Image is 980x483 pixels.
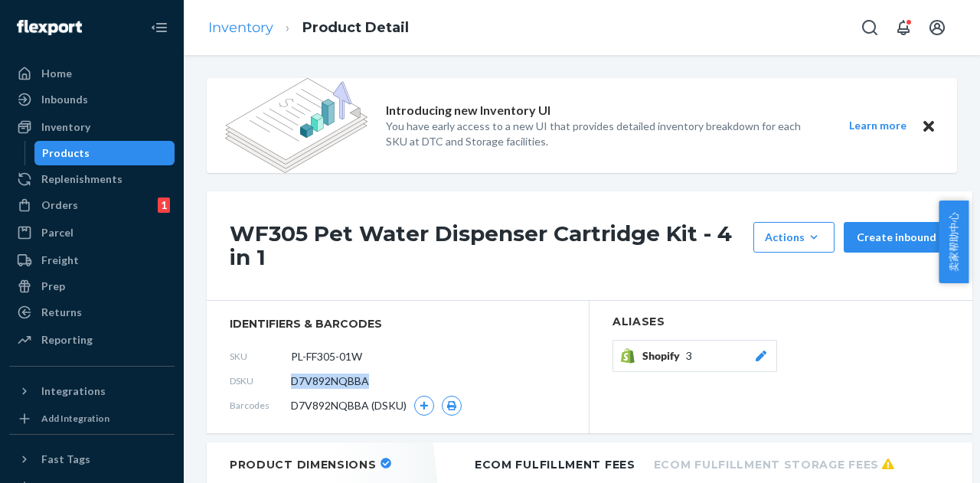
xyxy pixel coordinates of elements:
[230,350,291,363] span: SKU
[854,12,885,43] button: Open Search Box
[230,458,377,472] h2: Product Dimensions
[9,61,175,86] a: Home
[386,119,821,149] p: You have early access to a new UI that provides detailed inventory breakdown for each SKU at DTC ...
[9,167,175,191] a: Replenishments
[34,141,175,165] a: Products
[386,102,550,119] p: Introducing new Inventory UI
[41,119,90,135] div: Inventory
[9,220,175,245] a: Parcel
[9,248,175,273] a: Freight
[41,305,82,320] div: Returns
[208,19,273,36] a: Inventory
[291,398,407,413] span: D7V892NQBBA (DSKU)
[42,145,90,161] div: Products
[225,78,367,173] img: new-reports-banner-icon.82668bd98b6a51aee86340f2a7b77ae3.png
[302,19,409,36] a: Product Detail
[9,193,175,217] a: Orders1
[41,197,78,213] div: Orders
[9,328,175,352] a: Reporting
[686,348,692,364] span: 3
[41,279,65,294] div: Prep
[9,300,175,325] a: Returns
[230,222,746,269] h1: WF305 Pet Water Dispenser Cartridge Kit - 4 in 1
[196,5,421,51] ol: breadcrumbs
[230,374,291,387] span: DSKU
[9,87,175,112] a: Inbounds
[753,222,835,253] button: Actions
[158,197,170,213] div: 1
[41,225,73,240] div: Parcel
[642,348,686,364] span: Shopify
[291,374,369,389] span: D7V892NQBBA
[41,383,106,399] div: Integrations
[41,253,79,268] div: Freight
[41,332,93,348] div: Reporting
[144,12,175,43] button: Close Navigation
[9,410,175,428] a: Add Integration
[919,116,939,135] button: Close
[612,340,777,372] button: Shopify3
[41,452,90,467] div: Fast Tags
[839,116,916,135] button: Learn more
[230,399,291,412] span: Barcodes
[41,92,88,107] div: Inbounds
[41,66,72,81] div: Home
[9,274,175,299] a: Prep
[9,379,175,403] button: Integrations
[9,447,175,472] button: Fast Tags
[888,12,919,43] button: Open notifications
[922,12,952,43] button: Open account menu
[612,316,949,328] h2: Aliases
[9,115,175,139] a: Inventory
[844,222,949,253] button: Create inbound
[939,201,969,283] button: 卖家帮助中心
[17,20,82,35] img: Flexport logo
[765,230,823,245] div: Actions
[230,316,566,331] span: identifiers & barcodes
[41,171,122,187] div: Replenishments
[41,412,109,425] div: Add Integration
